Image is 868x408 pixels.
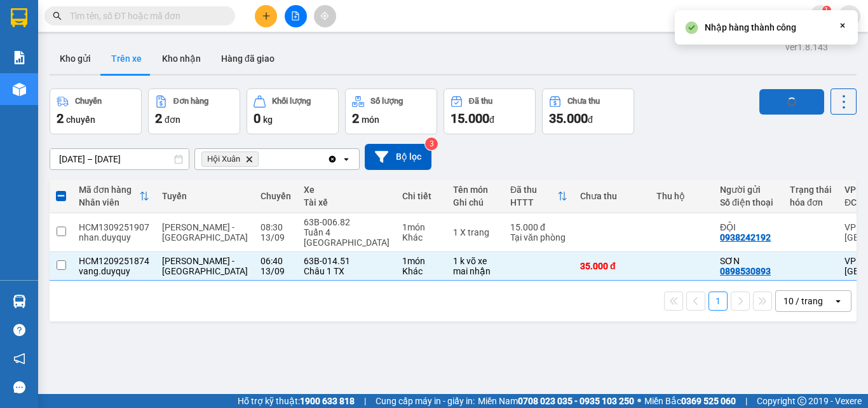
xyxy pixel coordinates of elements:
button: file-add [285,5,307,27]
span: plus [262,11,271,20]
button: loading Nhập hàng [759,89,824,115]
div: Chuyến [75,97,102,106]
div: Thu hộ [656,191,707,201]
div: 0898530893 [720,266,771,276]
button: plus [255,5,277,27]
button: Chuyến2chuyến [50,88,142,134]
div: 13/09 [261,266,291,276]
span: Miền Bắc [644,394,736,408]
svg: open [833,296,843,306]
span: Hội Xuân, close by backspace [201,151,259,167]
div: Tuấn 4 [GEOGRAPHIC_DATA] [304,227,390,248]
span: | [745,394,747,408]
div: Chuyến [261,191,291,201]
div: Hội Xuân [11,11,100,26]
span: [PERSON_NAME] - [GEOGRAPHIC_DATA] [162,256,248,276]
span: | [364,394,366,408]
span: đơn [165,115,180,125]
button: Khối lượng0kg [247,88,339,134]
span: 1 [824,6,829,15]
div: 10 / trang [783,295,823,307]
th: Toggle SortBy [504,179,574,213]
span: 2 [352,111,359,126]
span: Cung cấp máy in - giấy in: [376,394,475,408]
img: solution-icon [13,51,26,64]
span: Miền Nam [478,394,634,408]
div: ĐỘI [720,222,777,232]
span: [PERSON_NAME] - [GEOGRAPHIC_DATA] [162,222,248,243]
div: HCM1209251874 [79,256,149,266]
img: warehouse-icon [13,83,26,96]
div: 35.000 đ [580,261,644,271]
div: Trạng thái [790,185,832,195]
div: Người gửi [720,185,777,195]
button: Bộ lọc [365,144,431,170]
sup: 3 [425,137,438,150]
div: 63B-014.51 [304,256,390,266]
div: 0396412301 [11,41,100,59]
div: Đơn hàng [173,97,208,106]
div: Tài xế [304,197,390,208]
span: đ [489,115,494,125]
span: ngochuyen.duyquy [703,8,810,24]
button: Đơn hàng2đơn [148,88,240,134]
div: Số lượng [370,97,403,106]
div: Đã thu [510,185,557,195]
span: aim [320,11,329,20]
div: Nhập hàng thành công [705,20,796,34]
div: VP [GEOGRAPHIC_DATA] [109,11,238,41]
strong: 0708 023 035 - 0935 103 250 [518,396,634,406]
div: 15.000 đ [510,222,567,232]
button: aim [314,5,336,27]
div: Xe [304,185,390,195]
strong: 0369 525 060 [681,396,736,406]
span: notification [13,353,25,365]
input: Tìm tên, số ĐT hoặc mã đơn [70,9,220,23]
div: hóa đơn [790,197,832,208]
div: Khác [402,232,440,243]
div: SƠN [720,256,777,266]
div: Đã thu [469,97,492,106]
span: kg [263,115,273,125]
button: Hàng đã giao [211,43,285,74]
span: search [53,11,62,20]
div: Ghi chú [453,197,498,208]
div: 0938242192 [720,232,771,243]
button: Chưa thu35.000đ [542,88,634,134]
th: Toggle SortBy [72,179,156,213]
div: 1 món [402,256,440,266]
span: Hội Xuân [207,154,240,164]
img: warehouse-icon [13,295,26,308]
div: Tại văn phòng [510,232,567,243]
div: HCM1309251907 [79,222,149,232]
div: 0908160119 [109,57,238,74]
div: Nhân viên [79,197,139,208]
img: logo-vxr [11,8,27,27]
div: Mã đơn hàng [79,185,139,195]
span: món [362,115,379,125]
input: Select a date range. [50,149,189,169]
span: chuyến [66,115,95,125]
div: 06:40 [261,256,291,266]
button: Kho nhận [152,43,211,74]
span: Cước rồi : [10,83,57,97]
div: 13/09 [261,232,291,243]
div: 1 k võ xe [453,256,498,266]
svg: Close [837,20,848,31]
div: vang.duyquy [79,266,149,276]
div: Tuyến [162,191,248,201]
svg: Clear all [327,154,337,164]
div: Chưa thu [580,191,644,201]
span: Nhận: [109,12,139,25]
button: 1 [709,292,728,311]
div: 63B-006.82 [304,217,390,227]
span: 2 [57,111,64,126]
strong: 1900 633 818 [300,396,355,406]
div: HTTT [510,197,557,208]
span: 35.000 [549,111,588,126]
svg: Delete [245,155,253,163]
div: 08:30 [261,222,291,232]
div: Khối lượng [272,97,311,106]
span: message [13,381,25,393]
div: nhan.duyquy [79,232,149,243]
